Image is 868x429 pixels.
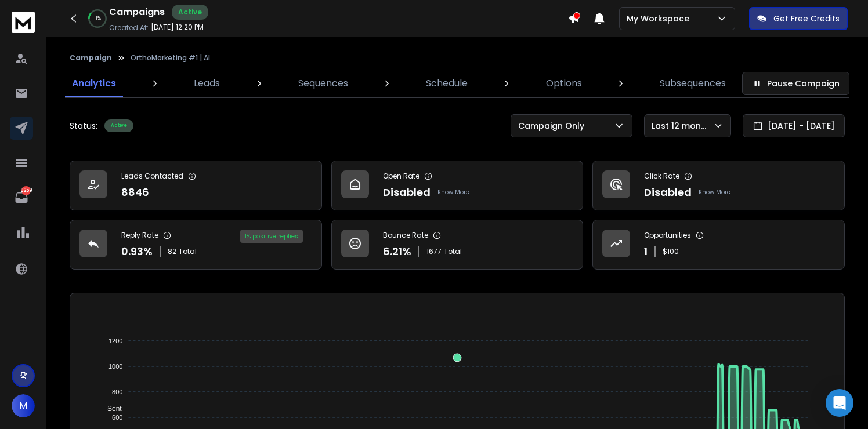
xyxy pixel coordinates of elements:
p: Sequences [298,77,348,90]
span: Sent [99,405,122,413]
button: Campaign [70,53,112,63]
p: 11 % [94,15,101,22]
p: Open Rate [383,172,419,181]
p: Subsequences [660,77,726,90]
a: Options [539,70,589,97]
p: Options [546,77,582,90]
p: Campaign Only [518,120,589,132]
button: Pause Campaign [742,72,849,95]
p: 0.93 % [121,243,153,260]
button: M [12,394,35,417]
a: Open RateDisabledKnow More [331,161,584,210]
a: Schedule [419,70,475,97]
p: Analytics [72,77,116,90]
p: Know More [437,188,469,197]
span: 1677 [426,247,442,256]
p: Disabled [383,184,431,201]
div: Open Intercom Messenger [826,389,853,417]
p: 6.21 % [383,243,411,260]
span: Total [444,247,462,256]
a: Sequences [291,70,355,97]
p: [DATE] 12:20 PM [151,23,204,32]
h1: Campaigns [109,5,165,19]
p: Know More [699,188,730,197]
p: Schedule [426,77,468,90]
a: Subsequences [653,70,733,97]
p: Last 12 months [652,120,713,132]
button: Get Free Credits [749,7,848,30]
p: Get Free Credits [773,13,840,24]
tspan: 600 [112,414,122,421]
div: Active [104,119,133,132]
p: Leads [194,77,220,90]
span: 82 [168,247,176,256]
a: 8259 [10,186,33,209]
p: Created At: [109,23,149,32]
button: [DATE] - [DATE] [743,114,845,137]
span: Total [179,247,197,256]
tspan: 1200 [108,337,122,344]
p: Reply Rate [121,231,158,240]
p: 1 [644,243,648,260]
p: Click Rate [644,172,679,181]
p: 8846 [121,184,149,201]
a: Opportunities1$100 [592,220,845,270]
p: Leads Contacted [121,172,183,181]
a: Leads [187,70,227,97]
p: My Workspace [627,13,694,24]
p: $ 100 [663,247,679,256]
p: Status: [70,120,97,132]
tspan: 800 [112,388,122,395]
a: Click RateDisabledKnow More [592,161,845,210]
a: Leads Contacted8846 [70,161,322,210]
div: 1 % positive replies [240,230,303,243]
p: 8259 [21,186,31,195]
div: Active [172,5,208,20]
p: Bounce Rate [383,231,428,240]
p: Disabled [644,184,692,201]
a: Analytics [65,70,123,97]
img: logo [12,12,35,33]
p: OrthoMarketing #1 | AI [131,53,210,63]
tspan: 1000 [108,363,122,370]
p: Opportunities [644,231,691,240]
a: Reply Rate0.93%82Total1% positive replies [70,220,322,270]
a: Bounce Rate6.21%1677Total [331,220,584,270]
